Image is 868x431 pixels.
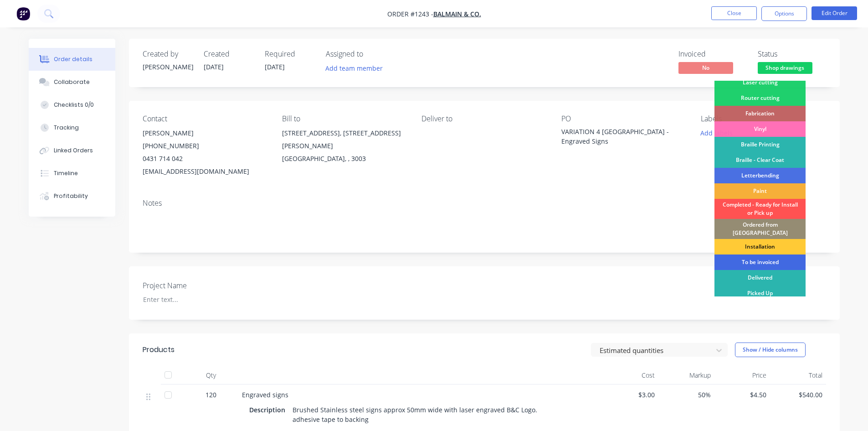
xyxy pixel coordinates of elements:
label: Project Name [143,280,257,291]
button: Timeline [29,162,115,185]
div: Collaborate [54,78,90,86]
div: [STREET_ADDRESS], [STREET_ADDRESS][PERSON_NAME] [282,127,407,152]
a: Balmain & Co. [433,10,481,18]
div: Picked Up [714,286,806,301]
div: To be invoiced [714,254,806,270]
div: Created [204,50,254,58]
div: Vinyl [714,121,806,137]
div: VARIATION 4 [GEOGRAPHIC_DATA] - Engraved Signs [561,127,675,146]
div: Deliver to [421,114,546,123]
div: 0431 714 042 [143,152,267,165]
div: Total [770,366,826,384]
div: Completed - Ready for Install or Pick up [714,199,806,219]
span: 50% [662,390,711,400]
div: Router cutting [714,90,806,106]
button: Add labels [696,127,738,139]
button: Profitability [29,185,115,208]
span: Order #1243 - [387,10,433,18]
div: Notes [143,199,826,208]
div: Markup [658,366,714,384]
div: Braille Printing [714,137,806,152]
div: Profitability [54,192,88,200]
span: No [678,62,733,73]
div: Bill to [282,114,407,123]
div: Laser cutting [714,75,806,90]
div: Labels [701,114,826,123]
button: Show / Hide columns [735,343,806,357]
button: Checklists 0/0 [29,93,115,116]
div: Cost [603,366,659,384]
div: Created by [143,50,193,58]
div: Installation [714,239,806,254]
div: Braille - Clear Coat [714,152,806,168]
div: Required [265,50,315,58]
div: Delivered [714,270,806,286]
div: Invoiced [678,50,747,58]
div: [PERSON_NAME][PHONE_NUMBER]0431 714 042[EMAIL_ADDRESS][DOMAIN_NAME] [143,127,267,178]
span: 120 [205,390,216,400]
div: Ordered from [GEOGRAPHIC_DATA] [714,219,806,239]
div: Contact [143,114,267,123]
span: Shop drawings [758,62,812,73]
div: [GEOGRAPHIC_DATA], , 3003 [282,152,407,165]
div: Timeline [54,169,78,177]
div: [PHONE_NUMBER] [143,140,267,152]
div: Price [714,366,770,384]
button: Order details [29,48,115,71]
img: Factory [16,7,30,21]
div: Brushed Stainless steel signs approx 50mm wide with laser engraved B&C Logo. adhesive tape to bac... [289,403,543,426]
div: [PERSON_NAME] [143,62,193,72]
div: Status [758,50,826,58]
span: $4.50 [718,390,767,400]
span: $540.00 [774,390,822,400]
div: Description [249,403,289,416]
div: [PERSON_NAME] [143,127,267,140]
button: Tracking [29,116,115,139]
div: Products [143,344,175,355]
button: Linked Orders [29,139,115,162]
div: [STREET_ADDRESS], [STREET_ADDRESS][PERSON_NAME][GEOGRAPHIC_DATA], , 3003 [282,127,407,165]
div: Checklists 0/0 [54,101,94,109]
button: Add team member [326,62,388,74]
span: $3.00 [606,390,655,400]
div: Fabrication [714,106,806,121]
div: Linked Orders [54,146,93,155]
button: Collaborate [29,71,115,93]
div: PO [561,114,686,123]
button: Add team member [320,62,387,74]
div: Letterbending [714,168,806,183]
span: Engraved signs [242,390,288,399]
div: Qty [184,366,238,384]
div: Assigned to [326,50,417,58]
button: Shop drawings [758,62,812,76]
button: Edit Order [812,6,857,20]
div: Order details [54,55,92,63]
div: Tracking [54,124,79,132]
span: [DATE] [204,62,224,71]
div: [EMAIL_ADDRESS][DOMAIN_NAME] [143,165,267,178]
button: Options [761,6,807,21]
span: [DATE] [265,62,285,71]
div: Paint [714,183,806,199]
button: Close [711,6,757,20]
